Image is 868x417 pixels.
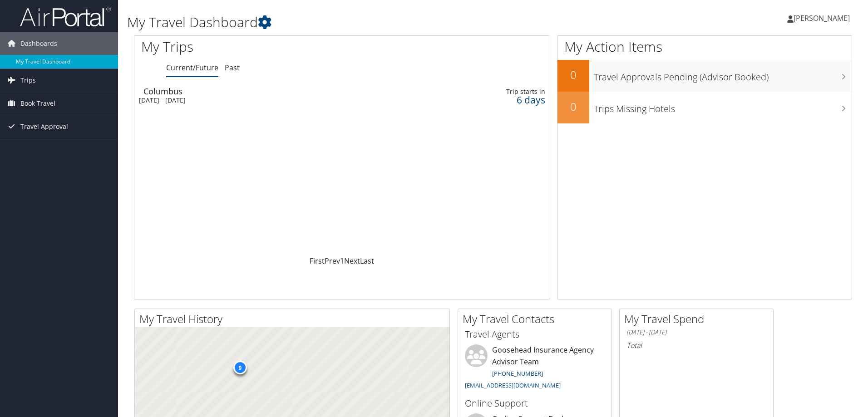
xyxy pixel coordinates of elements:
[360,256,374,266] a: Last
[20,69,36,92] span: Trips
[557,60,852,92] a: 0Travel Approvals Pending (Advisor Booked)
[557,37,852,56] h1: My Action Items
[454,88,545,96] div: Trip starts in
[626,328,766,337] h6: [DATE] - [DATE]
[20,92,55,115] span: Book Travel
[594,98,852,115] h3: Trips Missing Hotels
[233,361,247,374] div: 9
[624,311,773,327] h2: My Travel Spend
[310,256,325,266] a: First
[463,311,612,327] h2: My Travel Contacts
[20,32,57,55] span: Dashboards
[557,92,852,123] a: 0Trips Missing Hotels
[794,13,850,23] span: [PERSON_NAME]
[626,340,766,350] h6: Total
[141,37,370,56] h1: My Trips
[20,6,111,27] img: airportal-logo.png
[465,328,605,341] h3: Travel Agents
[166,63,218,73] a: Current/Future
[594,66,852,83] h3: Travel Approvals Pending (Advisor Booked)
[557,67,589,83] h2: 0
[340,256,344,266] a: 1
[143,87,403,95] div: Columbus
[787,5,859,32] a: [PERSON_NAME]
[225,63,240,73] a: Past
[492,369,543,378] a: [PHONE_NUMBER]
[557,99,589,114] h2: 0
[344,256,360,266] a: Next
[454,96,545,104] div: 6 days
[139,311,449,327] h2: My Travel History
[139,96,398,104] div: [DATE] - [DATE]
[465,397,605,410] h3: Online Support
[460,344,609,393] li: Goosehead Insurance Agency Advisor Team
[325,256,340,266] a: Prev
[127,13,615,32] h1: My Travel Dashboard
[465,381,561,389] a: [EMAIL_ADDRESS][DOMAIN_NAME]
[20,115,68,138] span: Travel Approval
